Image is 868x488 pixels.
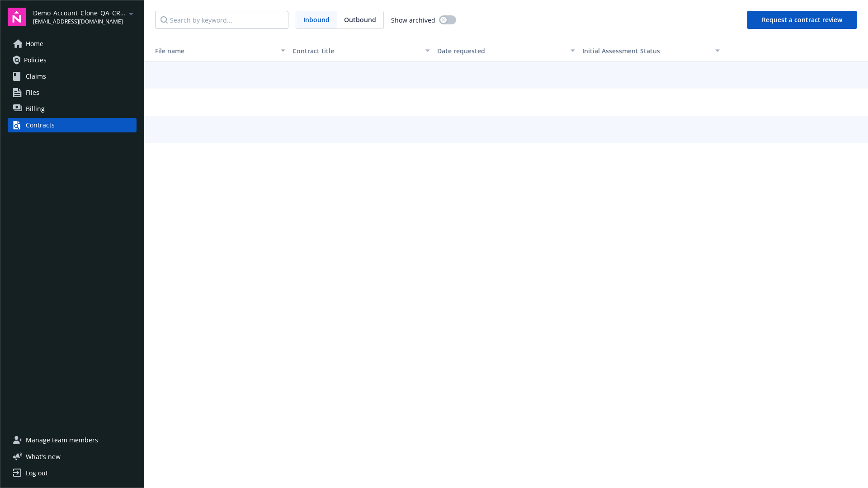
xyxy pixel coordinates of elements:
span: What ' s new [26,452,61,461]
span: Policies [24,53,47,67]
button: What's new [8,452,75,461]
a: Billing [8,102,137,116]
button: Date requested [434,40,578,61]
button: Demo_Account_Clone_QA_CR_Tests_Demo[EMAIL_ADDRESS][DOMAIN_NAME]arrowDropDown [33,8,137,26]
span: Initial Assessment Status [582,47,660,55]
span: Claims [26,69,46,84]
div: Toggle SortBy [148,46,275,56]
span: Inbound [303,15,330,24]
span: Billing [26,102,45,116]
div: Date requested [437,46,565,56]
div: Contract title [292,46,420,56]
span: [EMAIL_ADDRESS][DOMAIN_NAME] [33,18,126,26]
input: Search by keyword... [155,11,288,29]
a: Claims [8,69,137,84]
span: Outbound [344,15,376,24]
span: Show archived [391,15,435,25]
div: File name [148,46,275,56]
a: arrowDropDown [126,8,137,19]
span: Home [26,37,43,51]
a: Home [8,37,137,51]
a: Manage team members [8,433,137,447]
button: Request a contract review [747,11,857,29]
div: Contracts [26,118,55,132]
span: Files [26,85,39,100]
span: Inbound [296,11,337,28]
img: navigator-logo.svg [8,8,26,26]
a: Policies [8,53,137,67]
div: Toggle SortBy [582,46,710,56]
span: Demo_Account_Clone_QA_CR_Tests_Demo [33,8,126,18]
span: Outbound [337,11,383,28]
div: Log out [26,466,48,480]
button: Contract title [289,40,434,61]
a: Contracts [8,118,137,132]
a: Files [8,85,137,100]
span: Manage team members [26,433,98,447]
